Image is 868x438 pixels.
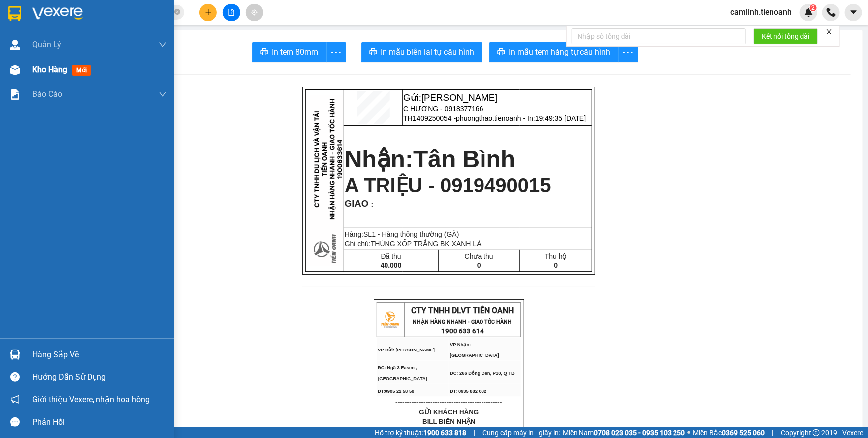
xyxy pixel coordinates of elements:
span: printer [497,48,505,57]
span: Thu hộ [545,252,567,260]
span: | [474,427,475,438]
span: GỬI KHÁCH HÀNG [419,408,479,416]
button: Kết nối tổng đài [754,28,818,44]
button: printerIn mẫu tem hàng tự cấu hình [489,42,619,62]
span: camlinh.tienoanh [722,6,800,18]
span: close-circle [174,9,180,15]
span: 0 [477,262,481,269]
span: Tân Bình [413,146,515,172]
img: phone-icon [827,8,836,17]
span: ĐT: 0935 882 082 [450,389,486,394]
span: printer [260,48,268,57]
img: logo-vxr [8,6,21,21]
span: Miền Bắc [693,427,765,438]
span: more [327,46,346,59]
span: 2 [811,4,815,11]
button: caret-down [845,4,862,21]
span: VP Gửi: [PERSON_NAME] [378,348,435,352]
strong: 1900 633 614 [441,327,484,335]
span: close-circle [174,8,180,17]
span: file-add [228,9,235,16]
span: mới [72,65,91,76]
span: printer [369,48,377,57]
span: 1 - Hàng thông thường (GÀ) [372,230,459,238]
span: 0 [554,262,558,269]
img: icon-new-feature [804,8,813,17]
span: Đã thu [381,252,401,260]
span: question-circle [10,372,20,382]
div: Hàng sắp về [32,348,167,362]
span: Hỗ trợ kỹ thuật: [375,427,466,438]
span: THÙNG XỐP TRẮNG BK XANH LÁ [371,240,482,248]
span: | [772,427,773,438]
span: caret-down [849,8,858,17]
button: plus [199,4,217,21]
span: message [10,417,20,427]
span: TH1409250054 - [403,114,586,122]
span: A TRIỆU - 0919490015 [345,175,551,196]
span: Cung cấp máy in - giấy in: [482,427,560,438]
span: down [159,90,167,98]
span: GIAO [345,198,369,209]
strong: 0708 023 035 - 0935 103 250 [594,429,685,437]
span: Hàng:SL [345,230,459,238]
div: Hướng dẫn sử dụng [32,370,167,385]
img: warehouse-icon [10,40,20,50]
button: file-add [223,4,240,21]
sup: 2 [810,4,817,11]
span: Miền Nam [563,427,685,438]
span: ĐC: 266 Đồng Đen, P10, Q TB [450,371,515,376]
strong: 1900 633 818 [423,429,466,437]
span: ⚪️ [687,431,690,435]
span: copyright [813,429,820,436]
button: printerIn tem 80mm [252,42,327,62]
button: aim [246,4,263,21]
span: 19:49:35 [DATE] [535,114,586,122]
span: ĐT:0905 22 58 58 [378,389,414,394]
span: 40.000 [381,262,402,269]
span: ĐC: Ngã 3 Easim ,[GEOGRAPHIC_DATA] [378,365,427,381]
span: ---------------------------------------------- [395,398,502,406]
span: Giới thiệu Vexere, nhận hoa hồng [32,393,150,406]
strong: NHẬN HÀNG NHANH - GIAO TỐC HÀNH [413,319,512,325]
span: more [619,46,638,59]
div: Phản hồi [32,415,167,430]
button: more [618,42,638,62]
input: Nhập số tổng đài [572,28,746,44]
span: notification [10,395,20,404]
span: Gửi: [403,92,497,103]
span: phuongthao.tienoanh - In: [456,114,586,122]
img: warehouse-icon [10,350,20,360]
strong: Nhận: [345,146,516,172]
span: down [159,41,167,49]
span: In tem 80mm [272,46,319,58]
span: [PERSON_NAME] [421,92,497,103]
button: more [326,42,346,62]
span: aim [251,9,258,16]
span: CTY TNHH DLVT TIẾN OANH [411,306,514,315]
span: Kho hàng [32,65,67,74]
img: warehouse-icon [10,65,20,75]
img: solution-icon [10,89,20,100]
span: Quản Lý [32,38,61,51]
button: printerIn mẫu biên lai tự cấu hình [361,42,482,62]
img: logo [378,307,402,332]
span: VP Nhận: [GEOGRAPHIC_DATA] [450,342,499,358]
span: C HƯƠNG - 0918377166 [403,105,483,113]
span: Báo cáo [32,88,62,100]
span: Chưa thu [465,252,493,260]
span: : [369,200,374,208]
span: close [826,28,833,35]
span: BILL BIÊN NHẬN [422,418,476,425]
span: plus [205,9,212,16]
span: Kết nối tổng đài [762,31,810,42]
span: Ghi chú: [345,240,482,248]
span: In mẫu tem hàng tự cấu hình [509,46,611,58]
strong: 0369 525 060 [722,429,765,437]
span: In mẫu biên lai tự cấu hình [381,46,475,58]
